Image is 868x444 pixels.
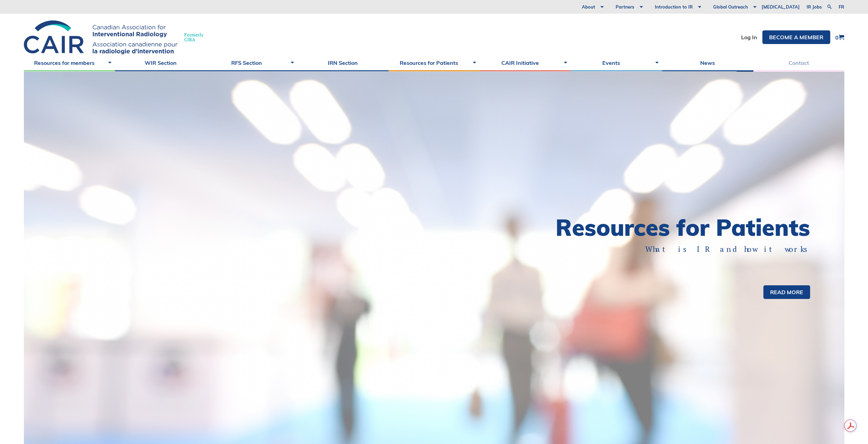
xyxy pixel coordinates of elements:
[184,32,203,42] span: Formerly CIRA
[741,34,757,40] a: Log In
[388,54,480,71] a: Resources for Patients
[297,54,388,71] a: IRN Section
[835,34,844,40] a: 0
[763,285,810,299] a: Read more
[839,5,844,9] a: fr
[662,54,753,71] a: News
[24,20,177,54] img: CIRA
[24,54,115,71] a: Resources for members
[762,30,830,44] a: Become a member
[480,54,571,71] a: CAIR Initiative
[115,54,206,71] a: WIR Section
[571,54,662,71] a: Events
[458,244,810,255] p: What is IR and how it works
[434,216,810,239] h1: Resources for Patients
[24,20,210,54] a: FormerlyCIRA
[753,54,844,71] a: Contact
[206,54,297,71] a: RFS Section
